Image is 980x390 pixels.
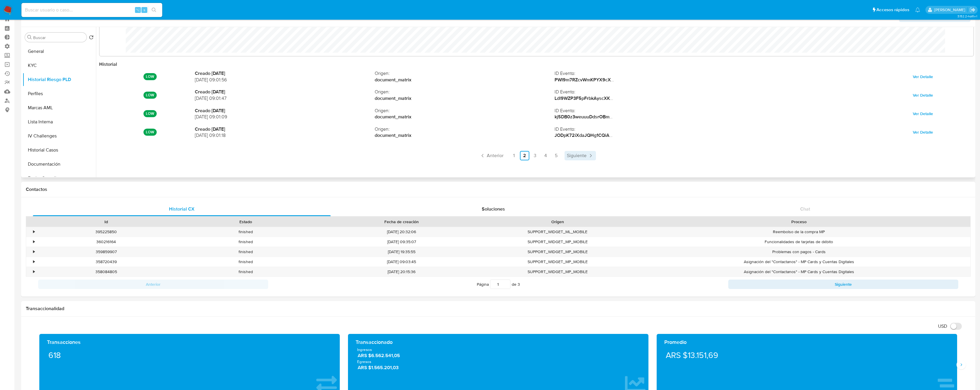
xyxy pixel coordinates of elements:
strong: document_matrix [375,114,555,120]
strong: JODpK72iXdaJQHg1CQiAEAwgClMyG/M6AW4KQiQffz3BNbFkaWgpPbv/vh7Ii/mBb/etNrnKC4lbxj87qbyB/g== [555,132,782,139]
strong: kj5DB0z3weuuuDdsrOBm4KcO8NEDmo17U6JihJcNc4LcVmMcLtn/dffkY6gzuTnhsEfqL1KO1CD60QIgTq4eVg== [555,113,784,120]
button: Volver al orden por defecto [89,35,94,41]
div: [DATE] 09:03:45 [315,257,488,267]
div: • [33,249,35,255]
h1: Contactos [26,186,971,192]
button: General [23,44,96,58]
button: KYC [23,58,96,73]
div: • [33,229,35,235]
a: Siguiente [565,151,596,160]
span: ID Evento : [555,89,734,95]
div: [DATE] 20:32:06 [315,227,488,237]
a: Ir a la página 3 [530,151,540,160]
div: SUPPORT_WIDGET_MP_MOBILE [488,247,628,257]
div: Estado [180,219,312,225]
button: Ver Detalle [909,109,937,118]
span: 3.152.2-hotfix-1 [957,14,977,19]
strong: Creado [DATE] [195,70,375,77]
strong: document_matrix [375,132,555,139]
div: finished [176,267,316,277]
strong: Historial [99,61,117,68]
div: Proceso [631,219,966,225]
span: [DATE] 09:01:56 [195,77,375,83]
div: [DATE] 09:35:07 [315,237,488,247]
span: ID Evento : [555,126,734,132]
button: Ver Detalle [909,72,937,81]
p: federico.luaces@mercadolibre.com [934,7,967,13]
span: Soluciones [482,206,505,212]
div: SUPPORT_WIDGET_ML_MOBILE [488,227,628,237]
strong: document_matrix [375,77,555,83]
strong: PWI9m7RZcvWmKPYX9cX/frglLnz+dOQK0WlrD419d6tVI3krvzTV0nrhNfRYCJU5o/iLSjenwzhYwx5pAjpVVw== [555,76,784,83]
span: Origen : [375,107,555,114]
div: finished [176,257,316,267]
div: Id [40,219,172,225]
span: Origen : [375,89,555,95]
button: IV Challenges [23,129,96,143]
div: Problemas con pagos - Cards [627,247,970,257]
a: Ir a la página 4 [541,151,550,160]
span: Historial CX [169,206,195,212]
p: LOW [143,110,157,117]
button: Marcas AML [23,101,96,115]
button: Lista Interna [23,115,96,129]
span: Ver Detalle [913,110,933,118]
div: • [33,269,35,275]
a: Ir a la página 2 [520,151,529,160]
button: Ver Detalle [909,90,937,100]
div: • [33,239,35,245]
a: Ir a la página 1 [509,151,519,160]
div: Asignación del "Contactanos" - MP Cards y Cuentas Digitales [627,257,970,267]
div: 358084805 [36,267,176,277]
button: Siguiente [728,280,958,289]
div: 359859907 [36,247,176,257]
button: Documentación [23,157,96,171]
span: Ver Detalle [913,73,933,81]
p: LOW [143,92,157,99]
strong: Creado [DATE] [195,89,375,95]
div: [DATE] 20:15:36 [315,267,488,277]
span: s [143,7,145,13]
div: SUPPORT_WIDGET_MP_MOBILE [488,267,628,277]
a: Salir [969,7,976,13]
div: Funcionalidades de tarjetas de débito [627,237,970,247]
div: Fecha de creación [320,219,484,225]
div: • [33,259,35,265]
strong: document_matrix [375,95,555,102]
button: Buscar [27,35,32,40]
input: Buscar usuario o caso... [21,6,162,14]
nav: Paginación [99,151,974,160]
div: Asignación del "Contactanos" - MP Cards y Cuentas Digitales [627,267,970,277]
span: Anterior [487,153,503,158]
div: 360216164 [36,237,176,247]
button: Historial Riesgo PLD [23,73,96,87]
p: LOW [143,129,157,136]
span: [DATE] 09:01:47 [195,95,375,102]
div: 395225850 [36,227,176,237]
div: SUPPORT_WIDGET_MP_MOBILE [488,237,628,247]
div: finished [176,247,316,257]
div: 358720439 [36,257,176,267]
button: Fecha Compliant [23,171,96,185]
a: Notificaciones [915,7,920,12]
a: Anterior [477,151,506,160]
button: Historial Casos [23,143,96,157]
div: Origen [492,219,624,225]
div: Reembolso de la compra MP [627,227,970,237]
span: ID Evento : [555,107,734,114]
strong: Creado [DATE] [195,107,375,114]
span: Origen : [375,126,555,132]
p: LOW [143,73,157,80]
strong: Creado [DATE] [195,126,375,132]
span: [DATE] 09:01:18 [195,132,375,139]
span: Ver Detalle [913,128,933,136]
span: ID Evento : [555,70,734,77]
span: ⌥ [136,7,140,13]
input: Buscar [33,35,84,40]
div: SUPPORT_WIDGET_MP_MOBILE [488,257,628,267]
button: Perfiles [23,87,96,101]
button: Anterior [38,280,268,289]
button: Ver Detalle [909,127,937,137]
span: Ver Detalle [913,91,933,99]
span: [DATE] 09:01:09 [195,114,375,120]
